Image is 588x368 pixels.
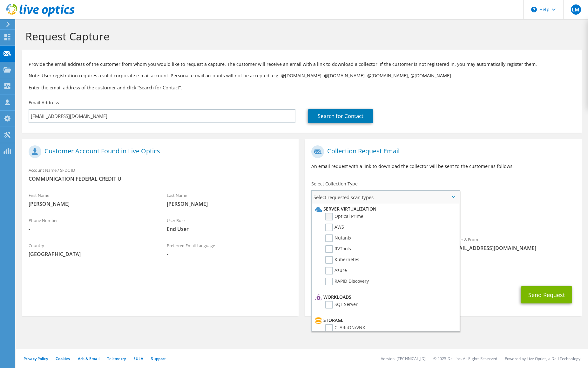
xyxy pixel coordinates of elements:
span: [PERSON_NAME] [29,200,154,207]
li: Server Virtualization [314,205,456,213]
h1: Collection Request Email [311,145,572,158]
a: EULA [133,356,143,361]
li: Storage [314,316,456,324]
div: CC & Reply To [305,258,581,280]
div: First Name [22,189,160,211]
div: Preferred Email Language [160,239,299,261]
label: Email Address [29,100,59,106]
div: Phone Number [22,214,160,236]
span: COMMUNICATION FEDERAL CREDIT U [29,175,292,182]
p: An email request with a link to download the collector will be sent to the customer as follows. [311,163,575,170]
a: Support [151,356,166,361]
label: RAPID Discovery [325,278,369,285]
div: Country [22,239,160,261]
label: CLARiiON/VNX [325,324,365,332]
li: Powered by Live Optics, a Dell Technology [505,356,580,361]
label: SQL Server [325,301,358,309]
h3: Enter the email address of the customer and click “Search for Contact”. [29,84,575,91]
button: Send Request [521,286,572,303]
svg: \n [531,7,537,12]
div: Requested Collections [305,206,581,230]
div: Sender & From [443,233,582,255]
p: Provide the email address of the customer from whom you would like to request a capture. The cust... [29,61,575,68]
span: Select requested scan types [312,191,459,204]
label: Select Collection Type [311,181,358,187]
div: Account Name / SFDC ID [22,163,299,185]
span: LM [571,4,581,15]
h1: Request Capture [25,30,575,43]
label: Optical Prime [325,213,363,220]
label: Nutanix [325,234,351,242]
li: Version: [TECHNICAL_ID] [381,356,426,361]
label: Kubernetes [325,256,359,264]
div: User Role [160,214,299,236]
span: [GEOGRAPHIC_DATA] [29,251,154,258]
a: Search for Contact [308,109,373,123]
span: - [167,251,292,258]
p: Note: User registration requires a valid corporate e-mail account. Personal e-mail accounts will ... [29,72,575,79]
span: End User [167,226,292,233]
a: Cookies [56,356,70,361]
label: RVTools [325,245,351,253]
label: AWS [325,224,344,231]
h1: Customer Account Found in Live Optics [29,145,289,158]
div: To [305,233,443,255]
a: Privacy Policy [24,356,48,361]
a: Telemetry [107,356,126,361]
li: Workloads [314,293,456,301]
div: Last Name [160,189,299,211]
span: [EMAIL_ADDRESS][DOMAIN_NAME] [450,245,575,252]
li: © 2025 Dell Inc. All Rights Reserved [433,356,497,361]
span: [PERSON_NAME] [167,200,292,207]
span: - [29,226,154,233]
a: Ads & Email [78,356,99,361]
label: Azure [325,267,347,274]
